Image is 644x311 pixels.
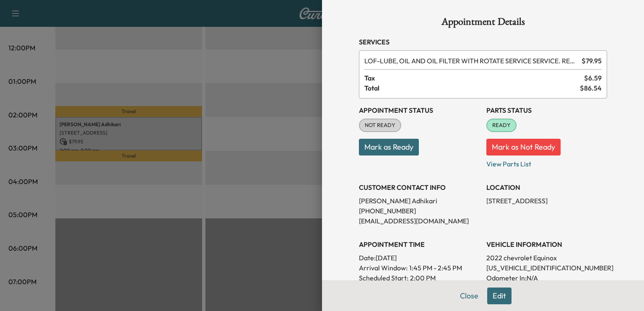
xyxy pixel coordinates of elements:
[359,182,480,192] h3: CUSTOMER CONTACT INFO
[359,239,480,249] h3: APPOINTMENT TIME
[584,73,602,83] span: $ 6.59
[359,206,480,216] p: [PHONE_NUMBER]
[580,83,602,93] span: $ 86.54
[582,56,602,66] span: $ 79.95
[364,73,584,83] span: Tax
[364,56,578,66] span: LUBE, OIL AND OIL FILTER WITH ROTATE SERVICE SERVICE. RESET OIL LIFE MONITOR. HAZARDOUS WASTE FEE...
[360,121,400,130] span: NOT READY
[364,83,580,93] span: Total
[486,263,607,273] p: [US_VEHICLE_IDENTIFICATION_NUMBER]
[486,196,607,206] p: [STREET_ADDRESS]
[359,196,480,206] p: [PERSON_NAME] Adhikari
[359,139,419,155] button: Mark as Ready
[487,288,512,304] button: Edit
[359,37,607,47] h3: Services
[486,253,607,263] p: 2022 chevrolet Equinox
[487,121,516,130] span: READY
[486,105,607,115] h3: Parts Status
[359,17,607,30] h1: Appointment Details
[486,239,607,249] h3: VEHICLE INFORMATION
[359,216,480,226] p: [EMAIL_ADDRESS][DOMAIN_NAME]
[359,105,480,115] h3: Appointment Status
[486,155,607,169] p: View Parts List
[486,182,607,192] h3: LOCATION
[454,288,484,304] button: Close
[410,273,436,283] p: 2:00 PM
[359,263,480,273] p: Arrival Window:
[486,273,607,283] p: Odometer In: N/A
[359,253,480,263] p: Date: [DATE]
[409,263,462,273] span: 1:45 PM - 2:45 PM
[359,273,408,283] p: Scheduled Start:
[486,139,561,155] button: Mark as Not Ready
